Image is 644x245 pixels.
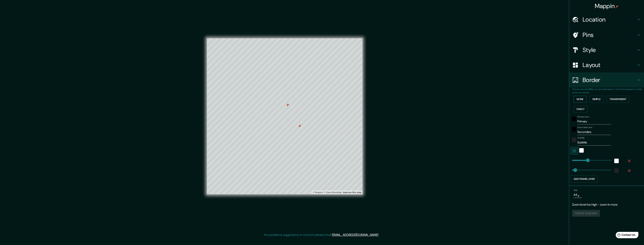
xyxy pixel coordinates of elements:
[583,31,637,39] h4: Pins
[589,88,593,91] b: Hint
[583,76,637,84] h4: Border
[614,159,619,163] button: white
[572,117,576,121] button: black
[595,2,619,10] h4: Mappin
[577,126,592,129] label: Secondary text
[583,46,637,54] h4: Style
[332,233,378,237] a: [EMAIL_ADDRESS][DOMAIN_NAME]
[379,233,379,237] div: .
[574,96,586,103] button: None
[611,230,640,241] iframe: Help widget launcher
[615,5,618,8] img: pin-icon.png
[264,233,379,237] p: Any problems, suggestions, or concerns please email .
[569,27,644,42] div: Pins
[574,192,582,198] div: A4
[572,138,576,142] button: color-222222
[577,115,589,118] label: Primary text
[313,191,323,194] a: Mapbox
[577,136,585,139] label: Subtitle
[583,16,637,23] h4: Location
[569,57,644,72] div: Layout
[579,148,584,153] button: white
[607,96,629,103] button: Transparent
[572,202,641,207] p: Zoom level too high - zoom in more
[572,87,644,94] p: Choose a border. : you can make layers of the frame opaque to create some cool effects.
[569,12,644,27] div: Location
[569,42,644,57] div: Style
[574,106,587,113] button: Fancy
[614,168,619,173] button: color-222222
[379,233,380,237] div: .
[343,191,361,194] a: Map feedback
[571,176,598,182] button: Add frame layer
[572,127,576,132] button: black
[589,96,604,103] button: Simple
[574,188,578,192] label: Size
[583,61,637,69] h4: Layout
[569,72,644,87] div: Border
[324,191,342,194] a: OpenStreetMap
